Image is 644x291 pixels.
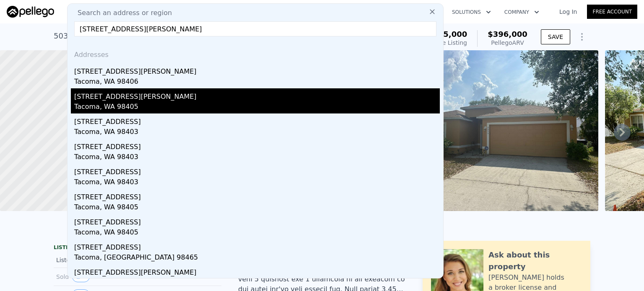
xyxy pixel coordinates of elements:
[74,63,440,77] div: [STREET_ADDRESS][PERSON_NAME]
[428,30,467,39] span: $395,000
[384,50,598,211] img: Sale: 147857134 Parcel: 46190210
[445,5,498,20] button: Solutions
[74,264,440,278] div: [STREET_ADDRESS][PERSON_NAME]
[74,102,440,113] div: Tacoma, WA 98405
[74,227,440,239] div: Tacoma, WA 98405
[488,249,582,273] div: Ask about this property
[74,239,440,252] div: [STREET_ADDRESS]
[587,5,637,19] a: Free Account
[54,30,214,42] div: 5030 Silver Thistle Ln , St. Cloud , FL 34772
[498,5,546,20] button: Company
[54,244,221,252] div: LISTING & SALE HISTORY
[74,139,440,152] div: [STREET_ADDRESS]
[71,8,172,18] span: Search an address or region
[74,113,440,127] div: [STREET_ADDRESS]
[56,256,131,264] div: Listed
[74,88,440,102] div: [STREET_ADDRESS][PERSON_NAME]
[428,39,467,46] span: Active Listing
[74,202,440,214] div: Tacoma, WA 98405
[74,164,440,177] div: [STREET_ADDRESS]
[74,189,440,202] div: [STREET_ADDRESS]
[549,8,587,16] a: Log In
[7,6,54,18] img: Pellego
[74,21,436,36] input: Enter an address, city, region, neighborhood or zip code
[488,30,527,39] span: $396,000
[56,271,131,282] div: Sold
[488,39,527,47] div: Pellego ARV
[74,214,440,227] div: [STREET_ADDRESS]
[74,127,440,139] div: Tacoma, WA 98403
[74,77,440,88] div: Tacoma, WA 98406
[74,278,440,289] div: Tacoma, WA 98406
[74,252,440,264] div: Tacoma, [GEOGRAPHIC_DATA] 98465
[574,28,590,45] button: Show Options
[71,43,440,63] div: Addresses
[74,152,440,164] div: Tacoma, WA 98403
[74,177,440,189] div: Tacoma, WA 98403
[541,29,570,44] button: SAVE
